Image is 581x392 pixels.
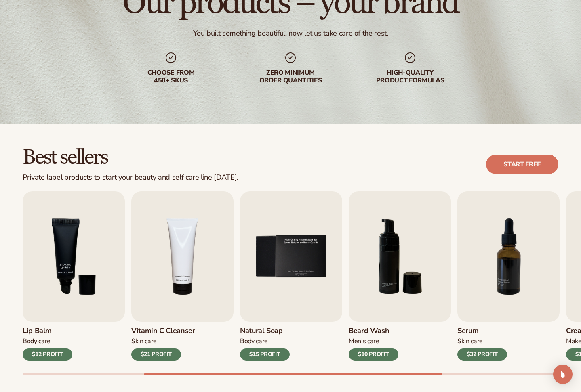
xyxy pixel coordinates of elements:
a: 5 / 9 [240,191,342,361]
div: $10 PROFIT [349,348,398,361]
h3: Serum [457,327,507,335]
h3: Lip Balm [23,327,72,335]
h3: Natural Soap [240,327,290,335]
div: $32 PROFIT [457,348,507,361]
div: Private label products to start your beauty and self care line [DATE]. [23,173,238,182]
a: 6 / 9 [349,191,451,361]
a: Start free [486,155,558,174]
a: 7 / 9 [457,191,560,361]
div: You built something beautiful, now let us take care of the rest. [193,29,388,38]
div: Skin Care [131,337,195,346]
div: $21 PROFIT [131,348,181,361]
div: High-quality product formulas [358,69,462,84]
div: Zero minimum order quantities [239,69,342,84]
div: Skin Care [457,337,507,346]
a: 3 / 9 [23,191,125,361]
a: 4 / 9 [131,191,234,361]
div: Body Care [23,337,72,346]
h3: Vitamin C Cleanser [131,327,195,335]
div: $15 PROFIT [240,348,290,361]
div: Choose from 450+ Skus [119,69,223,84]
div: Men’s Care [349,337,398,346]
h3: Beard Wash [349,327,398,335]
div: Open Intercom Messenger [553,365,573,384]
div: Body Care [240,337,290,346]
h2: Best sellers [23,147,238,168]
div: $12 PROFIT [23,348,72,361]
